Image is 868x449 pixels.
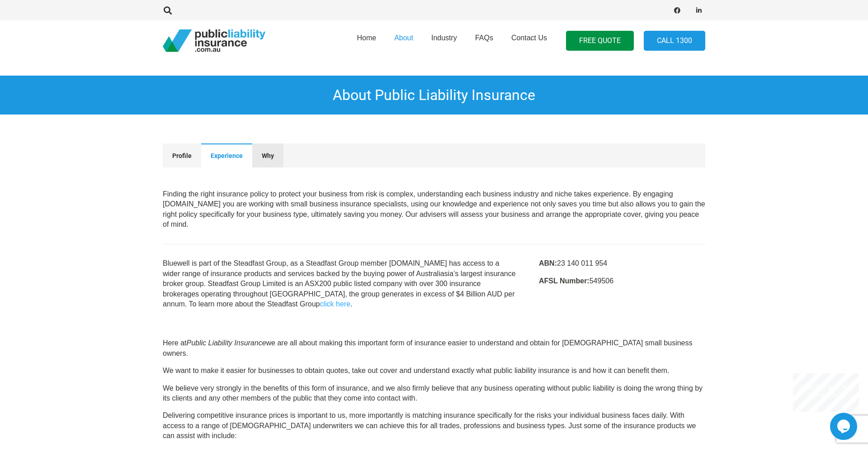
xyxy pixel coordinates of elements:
a: FREE QUOTE [566,31,634,51]
p: Delivering competitive insurance prices is important to us, more importantly is matching insuranc... [163,411,705,441]
a: click here [320,300,350,308]
span: Home [357,34,376,42]
button: Experience [201,143,252,167]
a: Home [348,18,385,64]
p: We believe very strongly in the benefits of this form of insurance, and we also firmly believe th... [163,383,705,404]
p: We want to make it easier for businesses to obtain quotes, take out cover and understand exactly ... [163,366,705,376]
span: Why [262,152,274,159]
a: pli_logotransparent [163,29,265,52]
a: Call 1300 [644,31,705,51]
a: Search [159,6,177,14]
a: LinkedIn [693,4,705,17]
p: Finding the right insurance policy to protect your business from risk is complex, understanding e... [163,189,705,230]
iframe: chat widget [830,413,859,440]
strong: ABN: [539,259,557,267]
p: Bluewell is part of the Steadfast Group, as a Steadfast Group member [DOMAIN_NAME] has access to ... [163,258,517,309]
span: Experience [211,152,243,159]
p: Here at we are all about making this important form of insurance easier to understand and obtain ... [163,338,705,358]
strong: AFSL Number: [539,277,590,285]
iframe: chat widget [793,373,859,412]
p: 549506 [539,276,705,286]
span: About [394,34,413,42]
button: Why [252,143,283,167]
button: Profile [163,143,201,167]
a: Facebook [671,4,684,17]
span: Contact Us [511,34,547,42]
i: Public Liability Insurance [186,339,266,347]
span: Industry [431,34,457,42]
a: FAQs [466,18,502,64]
a: Industry [422,18,466,64]
span: FAQs [475,34,493,42]
a: Contact Us [502,18,556,64]
span: Profile [172,152,192,159]
a: About [385,18,422,64]
p: 23 140 011 954 [539,258,705,268]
